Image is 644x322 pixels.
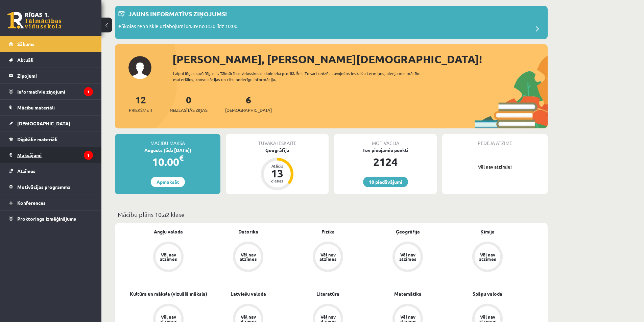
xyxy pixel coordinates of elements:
[9,163,93,179] a: Atzīmes
[17,57,33,63] span: Aktuāli
[170,94,208,114] a: 0Neizlasītās ziņas
[17,184,71,190] span: Motivācijas programma
[398,252,417,261] div: Vēl nav atzīmes
[130,290,207,297] a: Kultūra un māksla (vizuālā māksla)
[9,116,93,131] a: [DEMOGRAPHIC_DATA]
[363,177,408,187] a: 10 piedāvājumi
[9,52,93,68] a: Aktuāli
[225,107,272,114] span: [DEMOGRAPHIC_DATA]
[288,242,368,273] a: Vēl nav atzīmes
[9,84,93,99] a: Informatīvie ziņojumi1
[9,36,93,52] a: Sākums
[128,9,227,18] p: Jauns informatīvs ziņojums!
[9,211,93,226] a: Proktoringa izmēģinājums
[7,12,62,29] a: Rīgas 1. Tālmācības vidusskola
[17,200,46,206] span: Konferences
[128,242,208,273] a: Vēl nav atzīmes
[334,154,437,170] div: 2124
[115,154,220,170] div: 10.00
[473,290,502,297] a: Spāņu valoda
[267,179,287,183] div: dienas
[129,107,152,114] span: Priekšmeti
[115,134,220,147] div: Mācību maksa
[9,147,93,163] a: Maksājumi1
[208,242,288,273] a: Vēl nav atzīmes
[226,147,329,154] div: Ģeogrāfija
[17,216,76,222] span: Proktoringa izmēģinājums
[334,134,437,147] div: Motivācija
[316,290,339,297] a: Literatūra
[231,290,266,297] a: Latviešu valoda
[446,164,544,170] p: Vēl nav atzīmju!
[118,9,544,36] a: Jauns informatīvs ziņojums! eSkolas tehniskie uzlabojumi 04.09 no 8:30 līdz 10:00.
[173,70,433,82] div: Laipni lūgts savā Rīgas 1. Tālmācības vidusskolas skolnieka profilā. Šeit Tu vari redzēt tuvojošo...
[17,84,93,99] legend: Informatīvie ziņojumi
[226,134,329,147] div: Tuvākā ieskaite
[267,168,287,179] div: 13
[225,94,272,114] a: 6[DEMOGRAPHIC_DATA]
[321,228,335,235] a: Fizika
[9,195,93,210] a: Konferences
[448,242,527,273] a: Vēl nav atzīmes
[396,228,420,235] a: Ģeogrāfija
[172,51,548,67] div: [PERSON_NAME], [PERSON_NAME][DEMOGRAPHIC_DATA]!
[17,136,57,142] span: Digitālie materiāli
[9,100,93,115] a: Mācību materiāli
[17,168,35,174] span: Atzīmes
[17,120,70,126] span: [DEMOGRAPHIC_DATA]
[129,94,152,114] a: 12Priekšmeti
[239,252,258,261] div: Vēl nav atzīmes
[480,228,495,235] a: Ķīmija
[9,179,93,195] a: Motivācijas programma
[118,22,239,32] p: eSkolas tehniskie uzlabojumi 04.09 no 8:30 līdz 10:00.
[17,104,55,110] span: Mācību materiāli
[442,134,548,147] div: Pēdējā atzīme
[226,147,329,191] a: Ģeogrāfija Atlicis 13 dienas
[9,131,93,147] a: Digitālie materiāli
[154,228,183,235] a: Angļu valoda
[17,68,93,83] legend: Ziņojumi
[267,164,287,168] div: Atlicis
[318,252,337,261] div: Vēl nav atzīmes
[84,87,93,96] i: 1
[170,107,208,114] span: Neizlasītās ziņas
[17,41,34,47] span: Sākums
[478,252,497,261] div: Vēl nav atzīmes
[179,153,184,163] span: €
[151,177,185,187] a: Apmaksāt
[9,68,93,83] a: Ziņojumi
[84,151,93,160] i: 1
[394,290,422,297] a: Matemātika
[17,147,93,163] legend: Maksājumi
[368,242,448,273] a: Vēl nav atzīmes
[334,147,437,154] div: Tev pieejamie punkti
[238,228,258,235] a: Datorika
[118,210,545,219] p: Mācību plāns 10.a2 klase
[159,252,178,261] div: Vēl nav atzīmes
[115,147,220,154] div: Augusts (līdz [DATE])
